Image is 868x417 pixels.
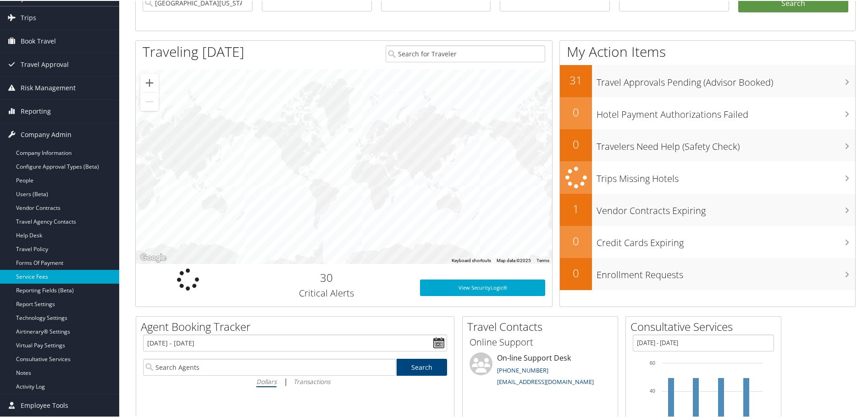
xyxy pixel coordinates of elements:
h3: Critical Alerts [247,286,406,299]
button: Keyboard shortcuts [452,257,491,263]
a: Terms (opens in new tab) [536,257,549,262]
a: 1Vendor Contracts Expiring [560,193,855,225]
a: 0Enrollment Requests [560,257,855,289]
h2: 31 [560,71,592,87]
li: On-line Support Desk [465,351,615,389]
a: Trips Missing Hotels [560,160,855,193]
span: Company Admin [21,122,72,145]
span: Trips [21,5,36,28]
button: Zoom in [140,73,159,91]
h2: 30 [247,269,406,285]
h2: 0 [560,232,592,248]
tspan: 40 [650,387,655,393]
h1: Traveling [DATE] [143,41,244,60]
h2: 0 [560,104,592,119]
a: 0Credit Cards Expiring [560,225,855,257]
a: [EMAIL_ADDRESS][DOMAIN_NAME] [497,377,594,385]
h3: Travel Approvals Pending (Advisor Booked) [597,71,855,88]
a: 0Travelers Need Help (Safety Check) [560,128,855,160]
span: Employee Tools [21,393,68,416]
h2: 1 [560,200,592,216]
i: Dollars [256,376,276,385]
a: [PHONE_NUMBER] [497,365,548,373]
a: Search [397,358,448,375]
h2: Agent Booking Tracker [141,318,454,334]
h3: Enrollment Requests [597,263,855,280]
h2: 0 [560,136,592,151]
a: Open this area in Google Maps (opens a new window) [138,251,168,263]
a: 31Travel Approvals Pending (Advisor Booked) [560,64,855,96]
span: Travel Approval [21,52,69,75]
h3: Trips Missing Hotels [597,167,855,184]
div: | [143,375,447,386]
h2: Travel Contacts [467,318,618,334]
h3: Hotel Payment Authorizations Failed [597,103,855,120]
h3: Travelers Need Help (Safety Check) [597,135,855,152]
h3: Online Support [470,335,611,348]
button: Zoom out [140,92,159,110]
span: Map data ©2025 [497,257,531,262]
h2: Consultative Services [630,318,781,334]
a: View SecurityLogic® [420,279,545,295]
input: Search for Traveler [386,44,545,61]
span: Book Travel [21,29,56,52]
i: Transactions [293,376,330,385]
span: Reporting [21,99,51,122]
img: Google [138,251,168,263]
input: Search Agents [143,358,396,375]
h1: My Action Items [560,41,855,60]
h2: 0 [560,264,592,280]
h3: Vendor Contracts Expiring [597,199,855,216]
span: Risk Management [21,76,76,99]
a: 0Hotel Payment Authorizations Failed [560,96,855,128]
h3: Credit Cards Expiring [597,231,855,248]
tspan: 60 [650,359,655,365]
